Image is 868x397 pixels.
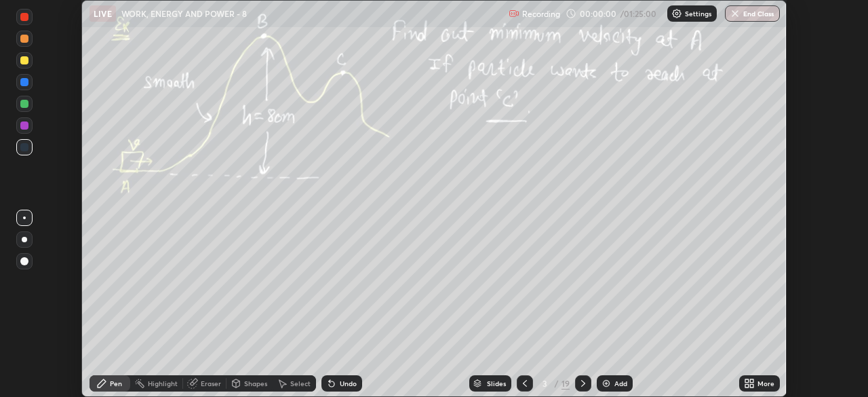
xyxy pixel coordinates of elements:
[509,8,519,19] img: recording.375f2c34.svg
[244,380,267,387] div: Shapes
[671,8,682,19] img: class-settings-icons
[538,379,552,387] div: 3
[94,8,112,19] p: LIVE
[121,8,247,19] p: WORK, ENERGY AND POWER - 8
[148,380,178,387] div: Highlight
[730,8,741,19] img: end-class-cross
[487,380,506,387] div: Slides
[601,378,612,389] img: add-slide-button
[110,380,122,387] div: Pen
[340,380,357,387] div: Undo
[201,380,221,387] div: Eraser
[685,10,711,17] p: Settings
[522,9,560,19] p: Recording
[561,377,570,390] div: 19
[290,380,311,387] div: Select
[614,380,627,387] div: Add
[725,5,780,22] button: End Class
[757,380,774,387] div: More
[555,379,559,387] div: /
